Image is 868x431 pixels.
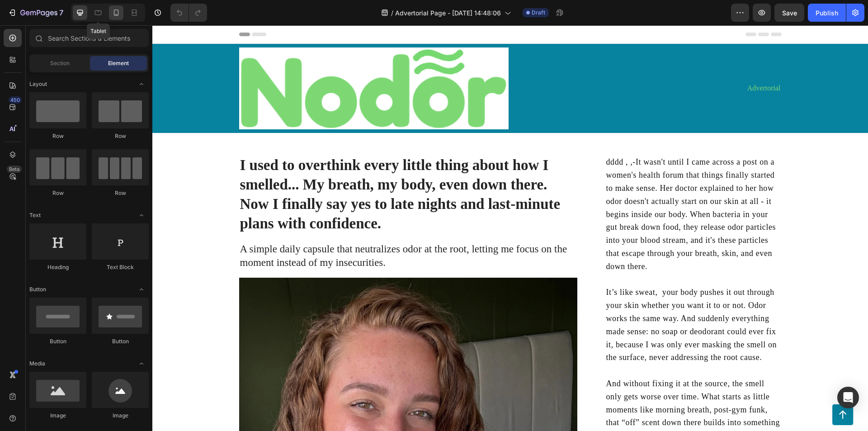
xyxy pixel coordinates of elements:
[92,132,149,140] div: Row
[92,412,149,420] div: Image
[50,59,70,67] span: Section
[4,4,67,22] button: 7
[816,8,838,18] div: Publish
[152,25,868,431] iframe: Design area
[134,77,149,91] span: Toggle open
[29,285,46,294] span: Button
[782,9,797,17] span: Save
[774,4,804,22] button: Save
[92,337,149,346] div: Button
[454,130,628,247] p: dddd , ,-It wasn't until I came across a post on a women's health forum that things finally start...
[92,189,149,197] div: Row
[29,337,86,346] div: Button
[29,412,86,420] div: Image
[59,7,63,18] p: 7
[108,59,129,67] span: Element
[29,360,45,368] span: Media
[92,263,149,271] div: Text Block
[29,211,41,219] span: Text
[7,166,22,173] div: Beta
[808,4,846,22] button: Publish
[391,8,393,18] span: /
[29,189,86,197] div: Row
[395,8,501,18] span: Advertorial Page - [DATE] 14:48:06
[29,263,86,271] div: Heading
[134,282,149,297] span: Toggle open
[170,4,207,22] div: Undo/Redo
[87,129,425,209] h1: I used to overthink every little thing about how I smelled... My breath, my body, even down there...
[9,96,22,104] div: 450
[29,132,86,140] div: Row
[29,29,149,47] input: Search Sections & Elements
[361,58,628,68] p: Advertorial
[454,260,628,339] p: It’s like sweat, your body pushes it out through your skin whether you want it to or not. Odor wo...
[837,387,859,408] div: Open Intercom Messenger
[88,217,424,244] p: A simple daily capsule that neutralizes odor at the root, letting me focus on the moment instead ...
[134,356,149,371] span: Toggle open
[532,9,545,17] span: Draft
[134,208,149,223] span: Toggle open
[29,80,47,88] span: Layout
